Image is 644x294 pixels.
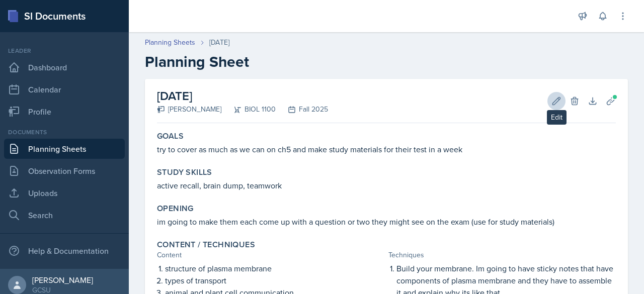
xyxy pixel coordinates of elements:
div: Help & Documentation [4,241,125,261]
a: Profile [4,102,125,122]
p: try to cover as much as we can on ch5 and make study materials for their test in a week [157,143,616,155]
div: Fall 2025 [276,104,328,115]
div: Techniques [388,250,616,260]
div: BIOL 1100 [221,104,276,115]
p: structure of plasma membrane [165,262,384,274]
a: Planning Sheets [145,37,195,48]
label: Opening [157,204,194,214]
h2: [DATE] [157,87,328,105]
div: [PERSON_NAME] [32,275,93,285]
a: Uploads [4,183,125,203]
p: im going to make them each come up with a question or two they might see on the exam (use for stu... [157,216,616,228]
a: Calendar [4,79,125,100]
a: Observation Forms [4,161,125,181]
h2: Planning Sheet [145,53,628,71]
label: Content / Techniques [157,240,255,250]
div: [DATE] [209,37,229,48]
button: Edit [547,92,566,110]
a: Search [4,205,125,225]
label: Study Skills [157,167,212,177]
a: Dashboard [4,57,125,77]
div: Documents [4,128,125,137]
a: Planning Sheets [4,139,125,159]
p: types of transport [165,274,384,286]
div: Content [157,250,384,260]
div: Leader [4,46,125,55]
label: Goals [157,131,184,141]
div: [PERSON_NAME] [157,104,221,115]
p: active recall, brain dump, teamwork [157,179,616,191]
